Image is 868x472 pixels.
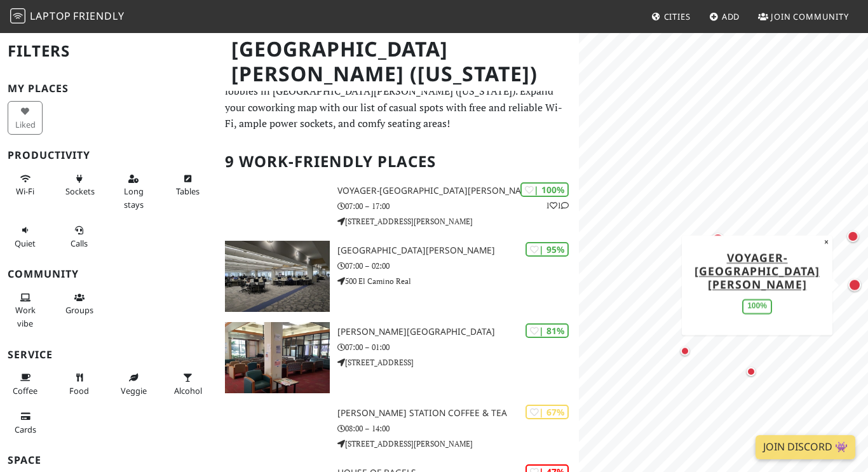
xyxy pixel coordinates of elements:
img: Benson Memorial Center [225,322,330,393]
div: Map marker [705,227,730,252]
h2: Filters [8,32,210,71]
p: 07:00 – 02:00 [337,260,578,272]
a: | 67% [PERSON_NAME] Station Coffee & Tea 08:00 – 14:00 [STREET_ADDRESS][PERSON_NAME] [217,403,579,453]
span: Friendly [73,9,124,23]
img: Santa Clara University Library [225,241,330,312]
h1: [GEOGRAPHIC_DATA][PERSON_NAME] ([US_STATE]) [221,32,576,91]
img: LaptopFriendly [10,8,25,24]
span: Cities [664,11,691,22]
a: Voyager-[GEOGRAPHIC_DATA][PERSON_NAME] [695,250,820,292]
a: Cities [646,5,696,28]
h3: Service [8,349,210,361]
div: | 81% [526,323,569,338]
h3: [GEOGRAPHIC_DATA][PERSON_NAME] [337,245,578,256]
a: LaptopFriendly LaptopFriendly [10,6,125,28]
div: Map marker [738,359,764,384]
span: Food [69,385,89,396]
button: Quiet [8,220,43,253]
span: Quiet [15,238,36,249]
button: Tables [170,168,205,202]
button: Food [62,367,97,401]
div: 100% [742,299,772,314]
p: 500 El Camino Real [337,275,578,287]
button: Calls [62,220,97,253]
div: Map marker [842,272,867,297]
div: Map marker [672,338,698,363]
span: People working [15,304,36,328]
span: Long stays [124,185,144,210]
div: | 67% [526,405,569,419]
button: Work vibe [8,287,43,334]
span: Coffee [13,385,37,396]
h2: 9 Work-Friendly Places [225,142,571,181]
button: Coffee [8,367,43,401]
div: Map marker [840,224,865,249]
p: [STREET_ADDRESS] [337,356,578,368]
a: Santa Clara University Library | 95% [GEOGRAPHIC_DATA][PERSON_NAME] 07:00 – 02:00 500 El Camino Real [217,241,579,312]
span: Add [722,11,740,22]
p: 1 1 [546,199,569,212]
button: Wi-Fi [8,168,43,202]
h3: Space [8,454,210,466]
a: | 100% 11 Voyager-[GEOGRAPHIC_DATA][PERSON_NAME] 07:00 – 17:00 [STREET_ADDRESS][PERSON_NAME] [217,181,579,231]
span: Group tables [65,304,93,316]
button: Veggie [116,367,151,401]
p: 08:00 – 14:00 [337,422,578,435]
a: Join Discord 👾 [756,435,855,459]
span: Video/audio calls [71,238,88,249]
button: Alcohol [170,367,205,401]
h3: My Places [8,83,210,95]
h3: [PERSON_NAME] Station Coffee & Tea [337,408,578,419]
span: Alcohol [174,385,202,396]
span: Power sockets [65,185,95,197]
span: Veggie [121,385,147,396]
a: Add [704,5,745,28]
span: Join Community [771,11,849,22]
button: Cards [8,406,43,440]
p: [STREET_ADDRESS][PERSON_NAME] [337,215,578,227]
span: Stable Wi-Fi [16,185,34,197]
h3: Community [8,268,210,280]
span: Laptop [30,9,71,23]
span: Credit cards [15,424,36,435]
a: Join Community [753,5,854,28]
div: | 95% [526,242,569,257]
div: | 100% [520,182,569,197]
h3: Voyager-[GEOGRAPHIC_DATA][PERSON_NAME] [337,185,578,196]
h3: [PERSON_NAME][GEOGRAPHIC_DATA] [337,327,578,337]
p: 07:00 – 01:00 [337,341,578,353]
button: Long stays [116,168,151,215]
button: Close popup [820,235,832,249]
button: Sockets [62,168,97,202]
p: [STREET_ADDRESS][PERSON_NAME] [337,438,578,450]
h3: Productivity [8,149,210,161]
div: Map marker [700,229,726,254]
a: Benson Memorial Center | 81% [PERSON_NAME][GEOGRAPHIC_DATA] 07:00 – 01:00 [STREET_ADDRESS] [217,322,579,393]
span: Work-friendly tables [176,185,200,197]
p: 07:00 – 17:00 [337,200,578,212]
button: Groups [62,287,97,321]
